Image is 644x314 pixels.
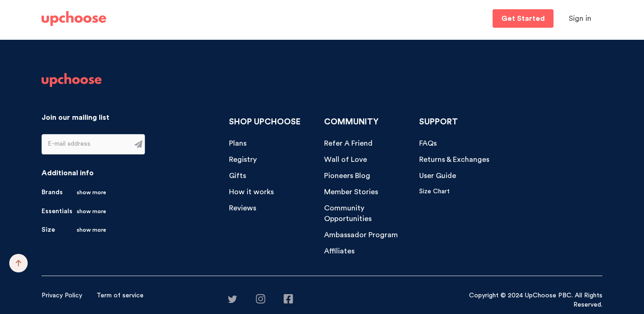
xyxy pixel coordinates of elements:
a: Term of service [96,291,144,300]
span: show more [77,188,106,197]
a: Size Chart [419,187,450,196]
span: SUPPORT [419,117,458,126]
a: How it works [229,187,274,197]
img: UpChoose [42,11,106,26]
a: Plans [229,138,247,149]
img: UpChoose [42,73,102,87]
a: Get Started [493,9,554,28]
span: Size Chart [419,188,450,195]
a: Community Opportunities [324,203,412,224]
span: Sign in [569,15,591,22]
a: Brands [42,188,106,197]
span: Plans [229,140,247,147]
a: Registry [229,154,257,165]
span: Member Stories [324,188,378,196]
span: Copyright © 2024 UpChoose PBC. All Rights Reserved. [469,292,602,308]
a: UpChoose [42,9,106,28]
span: show more [77,225,106,234]
span: COMMUNITY [324,117,379,126]
span: Returns & Exchanges [419,156,489,163]
span: Refer A Friend [324,140,373,147]
input: E-mail address [42,135,129,154]
span: Join our mailing list [42,114,109,121]
span: Wall of Love [324,156,367,163]
span: Ambassador Program [324,231,398,239]
span: Gifts [229,172,246,179]
button: Sign in [557,9,603,28]
p: Get Started [501,15,545,22]
a: Gifts [229,171,246,181]
a: Ambassador Program [324,230,398,240]
span: Pioneers Blog [324,172,370,179]
span: show more [77,207,106,216]
span: User Guide [419,172,456,179]
span: Affiliates [324,247,355,255]
span: Registry [229,156,257,163]
span: SHOP UPCHOOSE [229,117,301,126]
a: Privacy Policy [42,291,82,300]
a: FAQs [419,138,437,149]
span: Term of service [96,292,144,299]
a: Refer A Friend [324,138,373,149]
a: Affiliates [324,246,355,257]
a: Pioneers Blog [324,171,370,181]
span: Reviews [229,204,256,212]
a: Reviews [229,203,256,214]
span: Community Opportunities [324,204,372,222]
a: Wall of Love [324,154,367,165]
a: Member Stories [324,187,378,197]
span: How it works [229,188,274,196]
a: User Guide [419,171,456,181]
a: Returns & Exchanges [419,154,489,165]
span: FAQs [419,140,437,147]
a: UpChoose [42,73,102,92]
a: Essentials [42,207,106,216]
a: Size [42,225,106,234]
span: Privacy Policy [42,292,82,299]
span: Additional info [42,169,94,177]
